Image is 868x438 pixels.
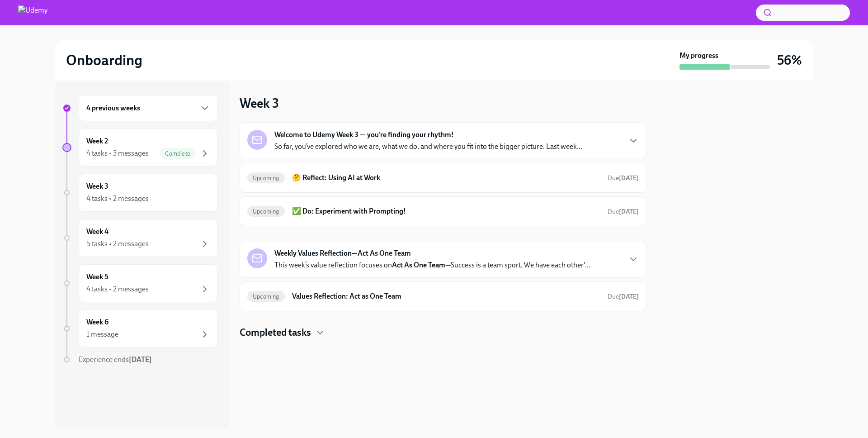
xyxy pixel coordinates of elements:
span: Due [608,293,639,300]
strong: Weekly Values Reflection—Act As One Team [274,248,411,258]
div: 5 tasks • 2 messages [86,239,149,249]
a: Week 24 tasks • 3 messagesComplete [62,129,218,167]
h6: Week 4 [86,227,108,237]
a: Week 61 message [62,309,218,348]
h3: Week 3 [240,95,279,111]
span: Due [608,208,639,215]
strong: My progress [679,51,718,61]
div: Completed tasks [240,326,646,339]
strong: Welcome to Udemy Week 3 — you’re finding your rhythm! [274,130,454,140]
a: UpcomingValues Reflection: Act as One TeamDue[DATE] [247,289,639,304]
div: 4 tasks • 2 messages [86,284,149,294]
a: Week 34 tasks • 2 messages [62,174,218,212]
img: Udemy [18,5,47,20]
h6: ✅ Do: Experiment with Prompting! [292,206,600,216]
strong: [DATE] [619,208,639,215]
span: Upcoming [247,175,285,181]
h4: Completed tasks [240,326,311,339]
h6: Week 2 [86,136,108,146]
a: Upcoming🤔 Reflect: Using AI at WorkDue[DATE] [247,171,639,185]
div: 1 message [86,329,118,339]
a: Upcoming✅ Do: Experiment with Prompting!Due[DATE] [247,204,639,219]
h6: Values Reflection: Act as One Team [292,291,600,301]
a: Week 45 tasks • 2 messages [62,219,218,257]
p: So far, you’ve explored who we are, what we do, and where you fit into the bigger picture. Last w... [274,142,582,152]
h6: Week 5 [86,272,108,282]
span: Due [608,174,639,182]
strong: [DATE] [619,174,639,182]
h6: Week 3 [86,181,108,191]
span: Upcoming [247,208,285,215]
h6: 4 previous weeks [86,103,140,113]
strong: Act As One Team [392,261,445,269]
span: Experience ends [79,355,152,364]
h6: Week 6 [86,317,108,327]
p: This week’s value reflection focuses on —Success is a team sport. We have each other'... [274,260,590,270]
a: Week 54 tasks • 2 messages [62,264,218,302]
h2: Onboarding [66,51,142,69]
strong: [DATE] [129,355,152,364]
div: 4 tasks • 2 messages [86,194,149,204]
span: Upcoming [247,293,285,300]
div: 4 previous weeks [79,95,218,121]
span: Complete [160,150,196,157]
h6: 🤔 Reflect: Using AI at Work [292,173,600,183]
h3: 56% [777,52,802,68]
span: September 6th, 2025 13:00 [608,174,639,182]
span: September 6th, 2025 13:00 [608,207,639,216]
strong: [DATE] [619,293,639,300]
span: September 9th, 2025 13:00 [608,292,639,301]
div: 4 tasks • 3 messages [86,148,149,158]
